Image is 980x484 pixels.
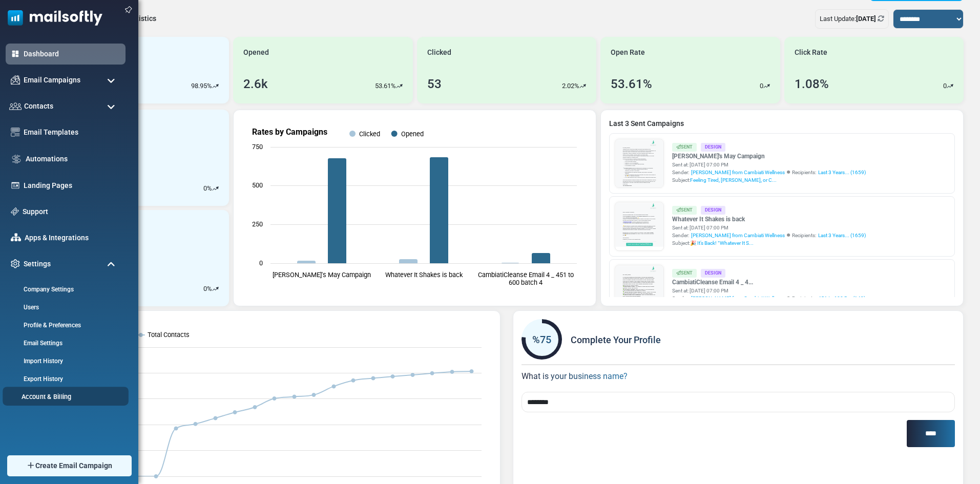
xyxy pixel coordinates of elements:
div: % [203,183,219,194]
p: 53.61% [375,81,396,91]
div: Sent [672,206,697,215]
span: Opened [243,47,269,58]
div: Complete Your Profile [522,319,955,360]
a: Import History [6,356,123,366]
div: Subject: [672,176,866,184]
span: Contacts [24,101,53,112]
a: Last 3 Sent Campaigns [609,118,955,129]
a: Export History [6,374,123,384]
p: 0 [760,81,763,91]
text: 500 [252,181,263,189]
img: campaigns-icon.png [11,75,20,85]
a: Last 3 Years... (1659) [818,232,866,239]
a: Email Templates [24,127,120,138]
div: Design [701,143,725,152]
text: Rates by Campaigns [252,127,327,137]
div: Sender: Recipients: [672,169,866,176]
span: [PERSON_NAME] from Cambiati Wellness [691,169,785,176]
a: Landing Pages [24,180,120,191]
a: CambiatiCleanse Email 4 _ 4... [672,278,865,287]
a: Last 3 Years... (1659) [818,169,866,176]
b: [DATE] [856,15,876,23]
label: What is your business name? [522,365,628,383]
a: Email Settings [6,339,123,348]
div: %75 [522,332,562,347]
a: New Contacts 40678 0% [50,110,229,206]
svg: Rates by Campaigns [242,118,587,298]
div: Design [701,206,725,215]
p: 98.95% [191,81,212,91]
a: Account & Billing [3,392,126,402]
div: Last Update: [815,9,889,29]
div: 1.08% [795,75,829,93]
div: Subject: [672,239,866,247]
text: CambiatiCleanse Email 4 _ 451 to 600 batch 4 [478,271,574,286]
div: 2.6k [243,75,268,93]
p: 0 [943,81,947,91]
a: Support [23,206,120,217]
img: settings-icon.svg [11,259,20,268]
span: [PERSON_NAME] from Cambiati Wellness [691,232,785,239]
text: 750 [252,143,263,151]
text: Opened [401,130,424,138]
div: % [203,284,219,294]
a: [PERSON_NAME]'s May Campaign [672,152,866,161]
div: Sent at: [DATE] 07:00 PM [672,161,866,169]
div: Sent [672,143,697,152]
span: Settings [24,259,51,269]
div: Sent [672,269,697,278]
a: Apps & Integrations [25,233,120,243]
div: Sender: Recipients: [672,294,865,302]
a: Whatever It Shakes is back [672,215,866,224]
img: landing_pages.svg [11,181,20,190]
img: contacts-icon.svg [9,102,22,110]
span: Create Email Campaign [35,460,112,471]
img: dashboard-icon-active.svg [11,49,20,58]
div: Sent at: [DATE] 07:00 PM [672,224,866,232]
img: support-icon.svg [11,207,19,216]
text: [PERSON_NAME]'s May Campaign [273,271,371,279]
a: Profile & Preferences [6,321,123,330]
div: Sender: Recipients: [672,232,866,239]
span: [PERSON_NAME] from Cambiati Wellness [691,294,785,302]
img: workflow.svg [11,153,22,165]
a: Company Settings [6,285,123,294]
a: Dashboard [24,49,120,59]
text: Clicked [359,130,380,138]
div: 53.61% [611,75,652,93]
p: 0 [203,284,207,294]
text: Total Contacts [148,331,190,339]
span: Open Rate [611,47,645,58]
img: email-templates-icon.svg [11,128,20,137]
a: 451 to 600 B... (149) [818,294,865,302]
span: Click Rate [795,47,827,58]
span: Email Campaigns [24,75,80,86]
span: 🎉 It’s Back! “Whatever It S... [690,240,754,246]
div: Design [701,269,725,278]
text: Whatever It Shakes is back [385,271,463,279]
span: Feeling Tired, [PERSON_NAME], or C... [690,177,777,183]
text: 250 [252,220,263,228]
p: 2.02% [562,81,579,91]
div: Sent at: [DATE] 07:00 PM [672,287,865,294]
text: 0 [259,259,263,267]
a: Automations [26,154,120,164]
span: Clicked [427,47,451,58]
p: 0 [203,183,207,194]
div: 53 [427,75,442,93]
a: Users [6,303,123,312]
a: Refresh Stats [878,15,884,23]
